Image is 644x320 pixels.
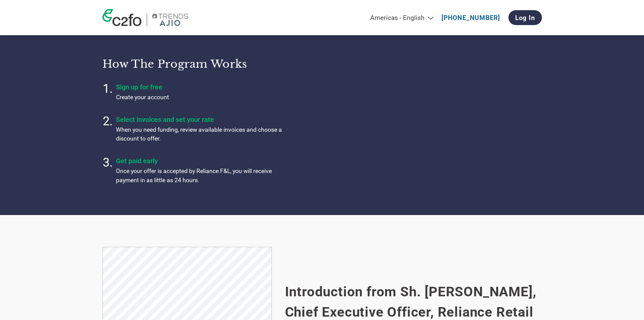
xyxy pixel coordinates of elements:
[116,115,285,124] h4: Select invoices and set your rate
[102,57,314,71] h3: How the program works
[116,157,285,165] h4: Get paid early
[116,93,285,102] p: Create your account
[152,14,189,26] img: Reliance F&L
[116,125,285,143] p: When you need funding, review available invoices and choose a discount to offer.
[116,83,285,91] h4: Sign up for free
[116,167,285,185] p: Once your offer is accepted by Reliance F&L, you will receive payment in as little as 24 hours.
[102,9,142,26] img: c2fo logo
[442,14,500,22] a: [PHONE_NUMBER]
[508,10,542,25] a: Log In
